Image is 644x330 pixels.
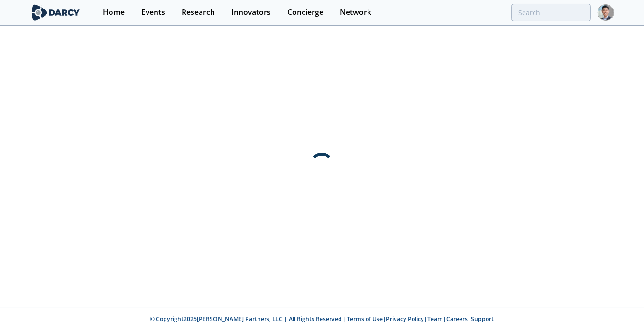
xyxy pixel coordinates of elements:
a: Privacy Policy [386,315,424,323]
p: © Copyright 2025 [PERSON_NAME] Partners, LLC | All Rights Reserved | | | | | [32,315,612,323]
div: Home [103,9,125,16]
div: Research [182,9,215,16]
div: Events [141,9,165,16]
a: Support [471,315,494,323]
img: logo-wide.svg [30,4,82,21]
a: Careers [447,315,468,323]
div: Innovators [231,9,271,16]
div: Network [340,9,371,16]
a: Terms of Use [347,315,383,323]
a: Team [428,315,443,323]
img: Profile [598,4,614,21]
div: Concierge [287,9,323,16]
input: Advanced Search [511,4,591,21]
